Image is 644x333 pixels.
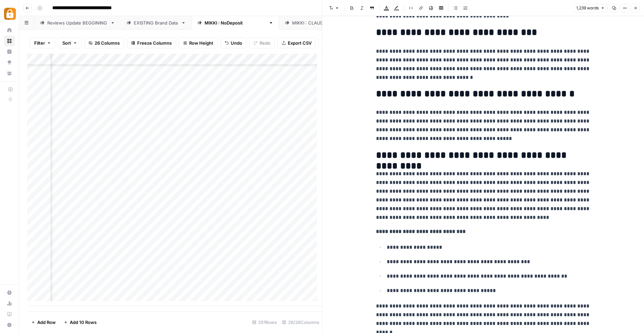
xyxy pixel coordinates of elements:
a: Browse [4,36,15,46]
div: EXISTING Brand Data [134,19,178,26]
button: Redo [249,38,275,48]
button: Freeze Columns [127,38,176,48]
a: Reviews Update BEGGINING [34,16,121,30]
span: Freeze Columns [137,40,172,46]
img: Adzz Logo [4,8,16,20]
a: Insights [4,46,15,57]
span: Export CSV [288,40,312,46]
span: Filter [34,40,45,46]
div: 26/26 Columns [279,317,322,328]
button: Help + Support [4,320,15,330]
button: Row Height [179,38,218,48]
div: Reviews Update BEGGINING [47,19,108,26]
span: Add 10 Rows [70,319,97,326]
a: Learning Hub [4,309,15,320]
button: Workspace: Adzz [4,5,15,22]
div: [PERSON_NAME] : [PERSON_NAME] [292,19,367,26]
button: Filter [30,38,55,48]
button: Add 10 Rows [60,317,101,328]
button: 1,239 words [573,4,608,12]
a: Usage [4,298,15,309]
button: Undo [220,38,247,48]
span: Undo [231,40,242,46]
a: Your Data [4,68,15,79]
span: Row Height [189,40,213,46]
span: 1,239 words [576,5,599,11]
a: Opportunities [4,57,15,68]
a: [PERSON_NAME] : NoDeposit [192,16,279,30]
button: Export CSV [277,38,316,48]
button: Sort [58,38,82,48]
span: Redo [260,40,270,46]
a: [PERSON_NAME] : [PERSON_NAME] [279,16,380,30]
span: Add Row [37,319,56,326]
span: 26 Columns [95,40,120,46]
button: Add Row [27,317,60,328]
div: 251 Rows [250,317,279,328]
a: Home [4,25,15,36]
button: 26 Columns [84,38,124,48]
span: Sort [62,40,71,46]
a: EXISTING Brand Data [121,16,192,30]
div: [PERSON_NAME] : NoDeposit [205,19,266,26]
a: Settings [4,287,15,298]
